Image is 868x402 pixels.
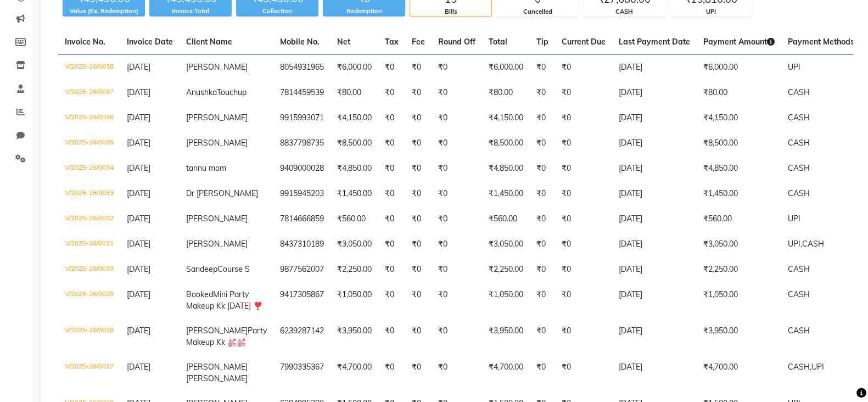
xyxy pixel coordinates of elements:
[273,232,331,257] td: 8437310189
[65,37,105,47] span: Invoice No.
[58,257,120,282] td: V/2025-26/0030
[273,319,331,355] td: 6239287142
[58,282,120,319] td: V/2025-26/0029
[127,188,150,198] span: [DATE]
[697,355,781,391] td: ₹4,700.00
[530,206,555,232] td: ₹0
[482,131,530,156] td: ₹8,500.00
[555,80,612,105] td: ₹0
[788,214,800,224] span: UPI
[412,37,425,47] span: Fee
[58,55,120,81] td: V/2025-26/0038
[186,188,258,198] span: Dr [PERSON_NAME]
[482,156,530,181] td: ₹4,850.00
[670,7,752,16] div: UPI
[432,257,482,282] td: ₹0
[58,131,120,156] td: V/2025-26/0035
[612,257,697,282] td: [DATE]
[127,37,173,47] span: Invoice Date
[186,264,217,274] span: Sandeep
[280,37,320,47] span: Mobile No.
[127,264,150,274] span: [DATE]
[530,319,555,355] td: ₹0
[127,326,150,336] span: [DATE]
[186,37,232,47] span: Client Name
[697,156,781,181] td: ₹4,850.00
[410,7,491,16] div: Bills
[612,319,697,355] td: [DATE]
[331,80,378,105] td: ₹80.00
[186,87,217,97] span: Anushka
[405,257,432,282] td: ₹0
[612,355,697,391] td: [DATE]
[530,156,555,181] td: ₹0
[378,80,405,105] td: ₹0
[536,37,548,47] span: Tip
[697,80,781,105] td: ₹80.00
[530,131,555,156] td: ₹0
[432,232,482,257] td: ₹0
[186,163,226,173] span: tannu mom
[273,257,331,282] td: 9877562007
[58,181,120,206] td: V/2025-26/0033
[482,257,530,282] td: ₹2,250.00
[127,62,150,72] span: [DATE]
[438,37,475,47] span: Round Off
[482,55,530,81] td: ₹6,000.00
[63,7,145,16] div: Value (Ex. Redemption)
[331,257,378,282] td: ₹2,250.00
[788,163,810,173] span: CASH
[555,257,612,282] td: ₹0
[788,264,810,274] span: CASH
[482,319,530,355] td: ₹3,950.00
[612,181,697,206] td: [DATE]
[378,319,405,355] td: ₹0
[555,131,612,156] td: ₹0
[405,206,432,232] td: ₹0
[612,131,697,156] td: [DATE]
[127,362,150,372] span: [DATE]
[555,156,612,181] td: ₹0
[186,326,248,336] span: [PERSON_NAME]
[555,206,612,232] td: ₹0
[186,289,262,311] span: Mini Party Makeup Kk [DATE] ❣️
[697,232,781,257] td: ₹3,050.00
[273,55,331,81] td: 8054931965
[482,80,530,105] td: ₹80.00
[482,206,530,232] td: ₹560.00
[331,181,378,206] td: ₹1,450.00
[482,282,530,319] td: ₹1,050.00
[217,87,247,97] span: Touchup
[432,80,482,105] td: ₹0
[273,282,331,319] td: 9417305867
[703,37,775,47] span: Payment Amount
[331,319,378,355] td: ₹3,950.00
[331,156,378,181] td: ₹4,850.00
[273,105,331,131] td: 9915993071
[432,355,482,391] td: ₹0
[331,55,378,81] td: ₹6,000.00
[788,37,862,47] span: Payment Methods
[58,105,120,131] td: V/2025-26/0036
[378,55,405,81] td: ₹0
[186,239,248,249] span: [PERSON_NAME]
[405,105,432,131] td: ₹0
[482,181,530,206] td: ₹1,450.00
[612,282,697,319] td: [DATE]
[273,355,331,391] td: 7990335367
[58,319,120,355] td: V/2025-26/0028
[405,232,432,257] td: ₹0
[186,373,248,383] span: [PERSON_NAME]
[555,355,612,391] td: ₹0
[697,105,781,131] td: ₹4,150.00
[378,206,405,232] td: ₹0
[127,138,150,148] span: [DATE]
[405,80,432,105] td: ₹0
[127,113,150,122] span: [DATE]
[788,239,802,249] span: UPI,
[405,156,432,181] td: ₹0
[489,37,507,47] span: Total
[788,113,810,122] span: CASH
[58,156,120,181] td: V/2025-26/0034
[432,282,482,319] td: ₹0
